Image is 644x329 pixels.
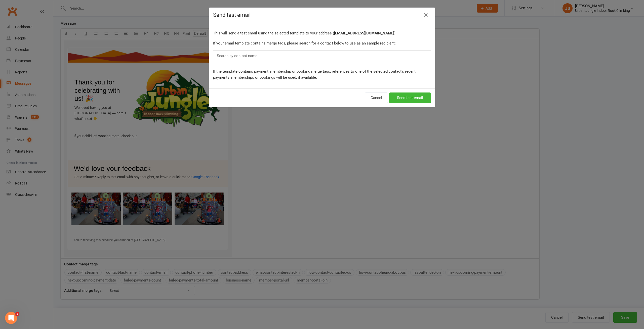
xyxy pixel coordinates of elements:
[5,312,17,324] iframe: Intercom live chat
[334,31,394,35] strong: [EMAIL_ADDRESS][DOMAIN_NAME]
[213,12,431,18] h4: Send test email
[216,53,260,59] input: Search by contact name
[15,312,19,316] span: 2
[389,92,431,103] button: Send test email
[422,11,430,19] button: Close
[213,40,431,46] p: If your email template contains merge tags, please search for a contact below to use as an sample...
[365,92,388,103] button: Cancel
[213,68,431,80] p: If the template contains payment, membership or booking merge tags, references to one of the sele...
[213,30,431,36] p: This will send a test email using the selected template to your address ( ).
